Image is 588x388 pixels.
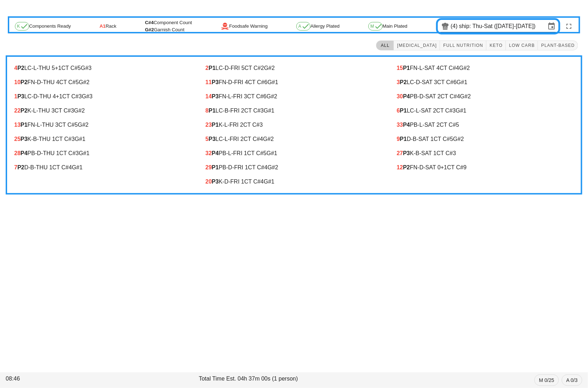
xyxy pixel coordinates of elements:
span: 4 [14,65,17,71]
span: G#2 [266,93,277,99]
div: Component Count Garnish Count [145,19,192,33]
button: Full Nutrition [440,40,487,50]
span: G#2 [459,65,470,71]
div: LC-L-SAT 2 CT C#3 [397,108,574,114]
span: 25 [14,136,21,142]
div: K-L-THU 3 CT C#3 [14,108,191,114]
span: G#2 [74,108,85,114]
span: G#1 [79,150,89,156]
span: G#2 [460,93,471,99]
span: +1 [56,93,62,99]
span: 11 [205,79,212,85]
span: C#4 [145,20,154,25]
span: G#3 [82,93,92,99]
span: G#2 [79,79,89,85]
span: M 0/25 [539,375,554,386]
b: P1 [212,164,219,170]
div: PB-D-FRI 1 CT C#4 [205,164,383,171]
span: 15 [397,65,403,71]
span: +1 [55,65,61,71]
span: G#2 [263,136,274,142]
span: 28 [14,150,21,156]
b: P3 [212,93,219,99]
b: P3 [209,136,216,142]
div: FN-D-SAT 0 CT C#9 [397,164,574,171]
div: LC-D-THU 4 CT C#3 [14,93,191,100]
span: +1 [441,164,447,170]
div: FN-L-SAT 4 CT C#4 [397,65,574,71]
span: Full Nutrition [443,43,483,48]
b: P2 [21,79,28,85]
b: P2 [400,79,407,85]
div: LC-D-FRI 5 CT C#2 [205,65,383,71]
b: P1 [400,108,407,114]
b: P1 [21,122,28,128]
div: FN-D-FRI 4 CT C#6 [205,79,383,86]
b: P3 [403,150,410,156]
span: G#1 [266,150,277,156]
span: K [17,24,27,28]
div: LC-L-FRI 2 CT C#4 [205,136,383,142]
span: G#1 [264,108,274,114]
div: PB-L-FRI 1 CT C#5 [205,150,383,157]
b: P2 [17,164,24,170]
div: FN-L-THU 3 CT C#5 [14,122,191,128]
div: PB-D-THU 1 CT C#3 [14,150,191,157]
span: 8 [205,108,209,114]
div: K-D-FRI 1 CT C#4 [205,179,383,185]
b: P4 [212,150,219,156]
div: Total Time Est. 04h 37m 00s (1 person) [197,373,390,387]
span: G#1 [456,108,466,114]
div: 08:46 [4,373,197,387]
div: LC-D-SAT 3 CT C#6 [397,79,574,86]
div: D-B-SAT 1 CT C#5 [397,136,574,142]
b: P2 [17,65,24,71]
span: 12 [397,164,403,170]
span: 14 [205,93,212,99]
button: [MEDICAL_DATA] [394,40,440,50]
div: LC-B-FRI 2 CT C#3 [205,108,383,114]
b: P3 [21,136,28,142]
b: P3 [17,93,24,99]
span: G#2 [453,136,464,142]
span: Plant-Based [541,43,575,48]
b: P1 [400,136,407,142]
div: K-B-THU 1 CT C#3 [14,136,191,142]
span: G#3 [81,65,92,71]
span: A 0/3 [566,375,578,386]
span: [MEDICAL_DATA] [397,43,437,48]
button: Plant-Based [538,40,578,50]
b: P1 [403,65,410,71]
span: G#1 [264,179,274,185]
div: FN-D-THU 4 CT C#5 [14,79,191,86]
b: P1 [209,65,216,71]
span: 22 [14,108,21,114]
div: FN-L-FRI 3 CT C#6 [205,93,383,100]
span: 13 [14,122,21,128]
div: K-B-SAT 1 CT C#3 [397,150,574,157]
div: (4) [451,23,459,30]
span: 33 [397,122,403,128]
span: Low Carb [509,43,535,48]
span: Keto [489,43,503,48]
span: 2 [205,65,209,71]
b: P3 [212,179,219,185]
b: P1 [212,122,219,128]
button: All [376,40,394,50]
span: 23 [205,122,212,128]
span: G#2 [78,122,88,128]
span: 9 [397,136,400,142]
div: D-B-THU 1 CT C#4 [14,164,191,171]
span: G#2 [268,164,278,170]
span: A1 [100,23,106,30]
b: P3 [212,79,219,85]
b: P4 [21,150,28,156]
span: 10 [14,79,21,85]
span: G#2 [145,27,154,32]
button: Low Carb [506,40,538,50]
b: P4 [403,122,410,128]
span: G#1 [268,79,278,85]
span: 32 [205,150,212,156]
div: PB-D-SAT 2 CT C#4 [397,93,574,100]
b: P1 [209,108,216,114]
